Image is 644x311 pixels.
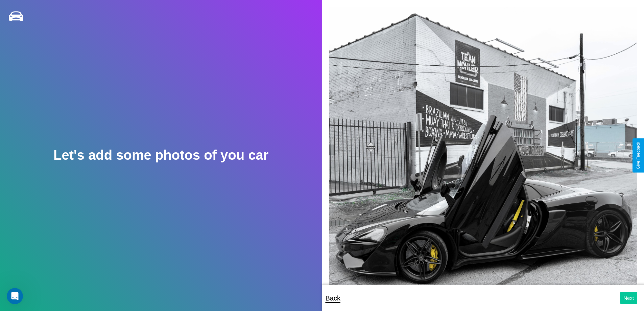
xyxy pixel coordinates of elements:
[53,148,268,163] h2: Let's add some photos of you car
[329,7,638,297] img: posted
[620,292,637,304] button: Next
[326,292,340,304] p: Back
[636,142,641,169] div: Give Feedback
[7,288,23,304] iframe: Intercom live chat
